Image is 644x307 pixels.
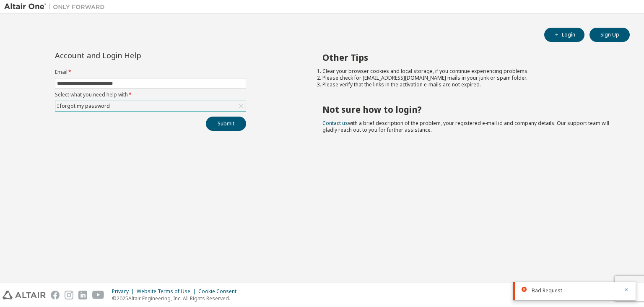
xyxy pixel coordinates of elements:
[322,104,615,115] h2: Not sure how to login?
[3,291,46,299] img: altair_logo.svg
[322,75,615,81] li: Please check for [EMAIL_ADDRESS][DOMAIN_NAME] mails in your junk or spam folder.
[322,81,615,88] li: Please verify that the links in the activation e-mails are not expired.
[55,69,246,75] label: Email
[112,295,241,302] p: © 2025 Altair Engineering, Inc. All Rights Reserved.
[322,52,615,63] h2: Other Tips
[322,120,609,133] span: with a brief description of the problem, your registered e-mail id and company details. Our suppo...
[51,291,60,299] img: facebook.svg
[544,28,584,42] button: Login
[137,288,198,295] div: Website Terms of Use
[589,28,630,42] button: Sign Up
[55,52,208,59] div: Account and Login Help
[198,288,241,295] div: Cookie Consent
[206,117,246,131] button: Submit
[55,91,246,98] label: Select what you need help with
[322,68,615,75] li: Clear your browser cookies and local storage, if you continue experiencing problems.
[4,3,109,11] img: Altair One
[78,291,87,299] img: linkedin.svg
[56,101,111,111] div: I forgot my password
[322,120,348,127] a: Contact us
[55,101,246,111] div: I forgot my password
[532,287,562,294] span: Bad Request
[112,288,137,295] div: Privacy
[65,291,73,299] img: instagram.svg
[92,291,104,299] img: youtube.svg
